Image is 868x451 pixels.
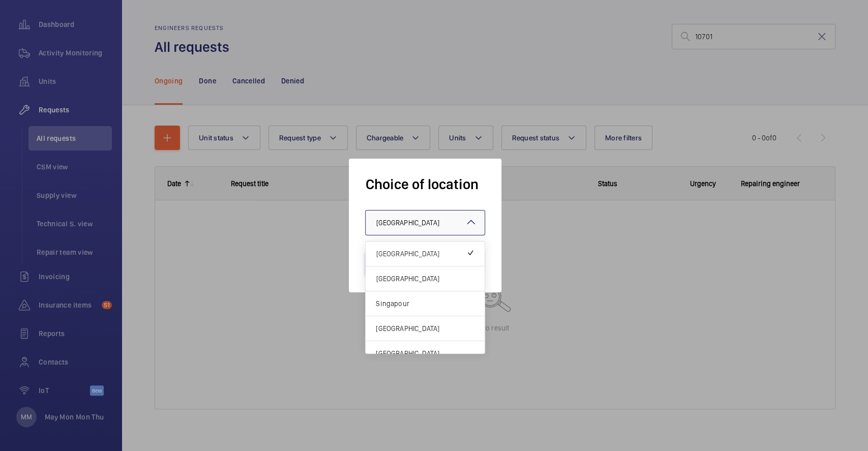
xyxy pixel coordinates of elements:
[376,348,474,358] span: [GEOGRAPHIC_DATA]
[376,274,474,284] span: [GEOGRAPHIC_DATA]
[365,175,485,194] h1: Choice of location
[376,323,474,334] span: [GEOGRAPHIC_DATA]
[376,249,466,259] span: [GEOGRAPHIC_DATA]
[365,241,485,354] ng-dropdown-panel: Options list
[376,219,439,227] span: [GEOGRAPHIC_DATA]
[376,298,474,309] span: Singapour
